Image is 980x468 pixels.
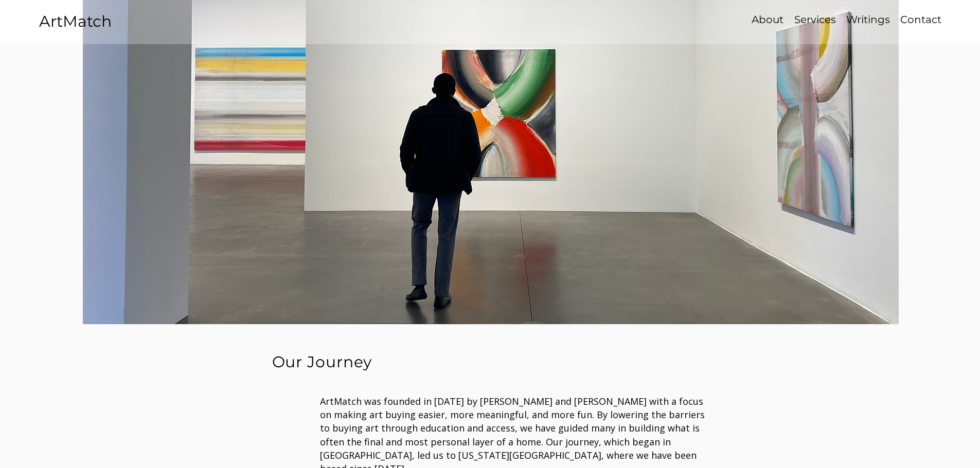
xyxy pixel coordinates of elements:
[789,12,841,27] a: Services
[272,352,372,371] span: Our Journey
[712,12,946,27] nav: Site
[895,12,947,27] p: Contact
[841,12,895,27] a: Writings
[39,12,112,31] a: ArtMatch
[789,12,841,27] p: Services
[895,12,946,27] a: Contact
[746,12,789,27] a: About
